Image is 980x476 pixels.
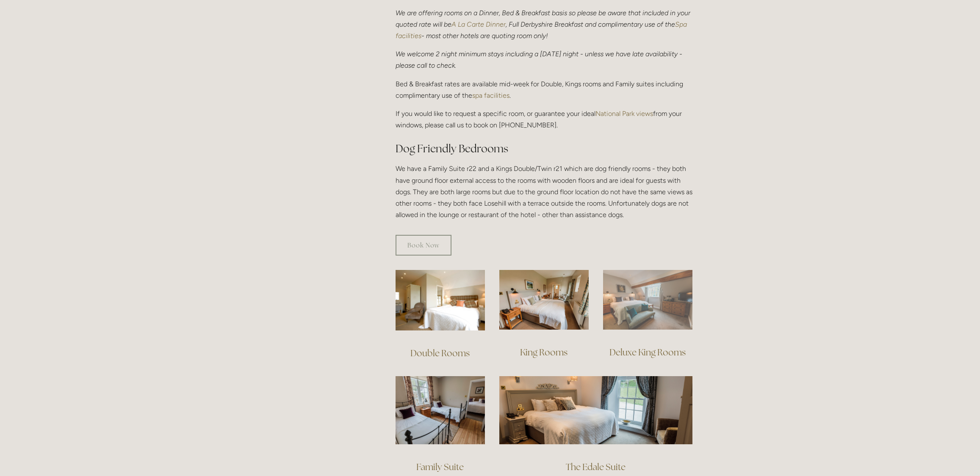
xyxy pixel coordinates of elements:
p: We have a Family Suite r22 and a Kings Double/Twin r21 which are dog friendly rooms - they both h... [396,163,692,220]
em: We are offering rooms on a Dinner, Bed & Breakfast basis so please be aware that included in your... [396,9,692,28]
img: Deluxe King Room view, Losehill Hotel [603,270,692,330]
img: The Edale Suite, Losehill Hotel [499,376,692,444]
a: Deluxe King Rooms [609,347,686,358]
img: King Room view, Losehill Hotel [499,270,589,330]
a: Family Suite [416,461,464,473]
p: If you would like to request a specific room, or guarantee your ideal from your windows, please c... [396,108,692,131]
a: spa facilities [472,91,509,99]
img: Double Room view, Losehill Hotel [396,270,485,330]
a: National Park views [595,110,653,118]
a: A La Carte Dinner [451,20,506,28]
a: The Edale Suite [566,461,626,473]
a: King Rooms [520,347,568,358]
h2: Dog Friendly Bedrooms [396,141,692,156]
p: Bed & Breakfast rates are available mid-week for Double, Kings rooms and Family suites including ... [396,78,692,101]
img: Family Suite view, Losehill Hotel [396,376,485,444]
em: - most other hotels are quoting room only! [421,32,548,40]
a: Book Now [396,235,451,256]
em: We welcome 2 night minimum stays including a [DATE] night - unless we have late availability - pl... [396,50,684,69]
em: , Full Derbyshire Breakfast and complimentary use of the [506,20,675,28]
a: Double Rooms [410,347,470,359]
